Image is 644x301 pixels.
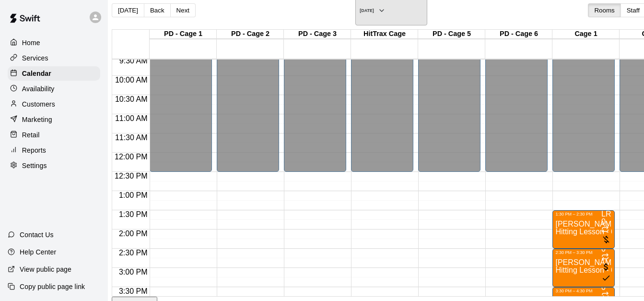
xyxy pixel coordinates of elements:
button: Next [170,3,196,17]
p: Contact Us [20,230,54,240]
p: Copy public page link [20,282,85,291]
span: 0 [601,217,606,226]
span: 10:00 AM [113,76,150,84]
span: 0 [601,283,606,291]
svg: No customers have paid [601,235,611,244]
span: 1:00 PM [117,191,150,199]
span: Recurring event [601,254,609,262]
button: Back [144,3,171,17]
div: 2:30 PM – 3:30 PM [555,250,612,255]
p: Calendar [22,69,51,78]
h6: [DATE] [360,8,374,13]
span: All customers have paid [601,265,611,284]
span: 2:00 PM [117,229,150,238]
p: Reports [22,145,46,155]
div: PD - Cage 5 [418,30,485,39]
div: HitTrax Cage [351,30,418,39]
a: Marketing [8,112,100,127]
p: View public page [20,265,71,274]
p: Services [22,53,48,63]
a: Services [8,51,100,65]
span: 10:30 AM [113,95,150,103]
div: Leo Rojas [601,210,611,218]
a: Retail [8,128,100,142]
span: 1:30 PM [117,210,150,218]
p: Help Center [20,247,56,257]
a: Customers [8,97,100,111]
span: 0 [601,245,606,253]
p: Availability [22,84,55,94]
div: 2:30 PM – 3:30 PM: Hitting Lesson - 60 minutes [552,249,615,287]
p: Home [22,38,40,48]
button: Rooms [588,3,621,17]
div: PD - Cage 6 [485,30,552,39]
span: 2:30 PM [117,249,150,257]
a: Availability [8,82,100,96]
div: 1:30 PM – 2:30 PM: Hitting Lesson - 60 minutes [552,210,615,249]
a: Home [8,36,100,50]
span: Leo Rojas [601,210,611,226]
div: 1:30 PM – 2:30 PM [555,212,612,217]
span: 11:00 AM [113,114,150,122]
a: Calendar [8,66,100,81]
p: Marketing [22,115,52,124]
span: LR [601,210,611,218]
span: 12:30 PM [112,172,150,180]
div: 3:30 PM – 4:30 PM [555,289,612,293]
span: 9:30 AM [117,57,150,65]
button: [DATE] [112,3,144,17]
span: Recurring event [601,227,609,235]
span: 3:00 PM [117,268,150,276]
a: Reports [8,143,100,157]
div: PD - Cage 3 [284,30,351,39]
div: PD - Cage 2 [217,30,284,39]
span: Recurring event [601,292,609,301]
a: Settings [8,158,100,173]
p: Customers [22,99,55,109]
span: 11:30 AM [113,133,150,142]
div: Cage 1 [552,30,620,39]
div: PD - Cage 1 [150,30,217,39]
span: 12:00 PM [112,153,150,161]
p: Settings [22,161,47,170]
span: 3:30 PM [117,287,150,295]
p: Retail [22,130,40,140]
